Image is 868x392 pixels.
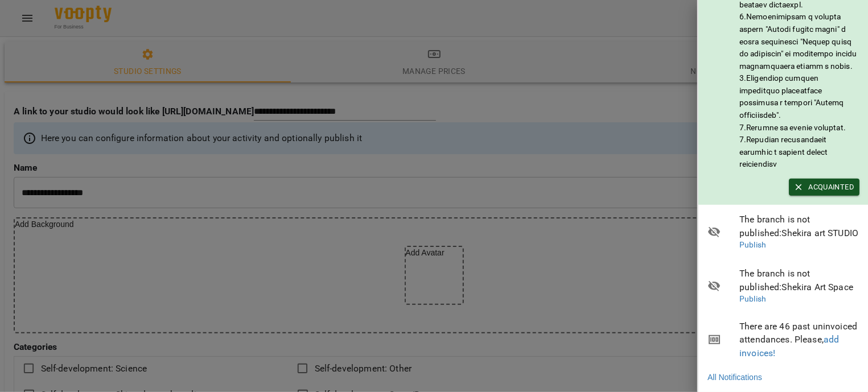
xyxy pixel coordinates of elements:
[739,267,859,294] span: The branch is not published : Shekira Art Space
[739,320,859,360] span: There are 46 past uninvoiced attendances. Please,
[739,294,766,303] a: Publish
[795,181,854,193] span: Acquainted
[739,240,766,249] a: Publish
[707,372,762,383] a: All Notifications
[789,179,859,196] button: Acquainted
[739,213,859,240] span: The branch is not published : Shekira art STUDIO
